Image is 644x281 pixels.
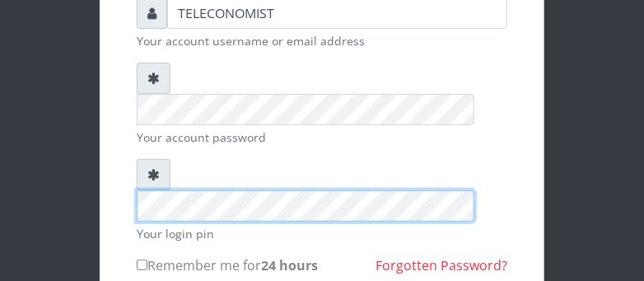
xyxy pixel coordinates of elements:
[261,256,318,274] b: 24 hours
[137,255,318,275] label: Remember me for
[137,129,507,146] small: Your account password
[137,225,507,242] small: Your login pin
[137,32,507,49] small: Your account username or email address
[137,260,147,270] input: Remember me for24 hours
[376,256,507,274] a: Forgotten Password?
